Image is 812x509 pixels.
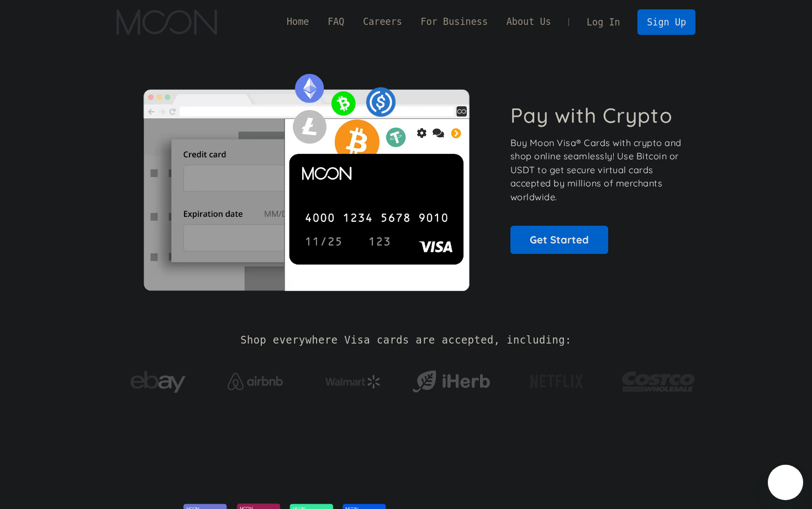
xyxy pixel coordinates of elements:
img: iHerb [410,367,492,396]
iframe: メッセージングウィンドウを開くボタン [768,465,803,500]
a: ebay [117,354,199,405]
a: Get Started [510,226,608,253]
a: About Us [497,15,561,29]
a: FAQ [318,15,354,29]
a: Home [277,15,318,29]
img: ebay [130,365,186,399]
p: Buy Moon Visa® Cards with crypto and shop online seamlessly! Use Bitcoin or USDT to get secure vi... [510,136,683,204]
a: iHerb [410,356,492,402]
a: Airbnb [214,362,297,396]
a: Log In [577,10,629,34]
a: Costco [621,350,695,408]
a: Walmart [312,364,394,394]
img: Moon Logo [117,9,217,35]
a: Sign Up [637,9,695,34]
a: Careers [354,15,411,29]
a: For Business [412,15,497,29]
img: Netflix [529,368,584,396]
img: Moon Cards let you spend your crypto anywhere Visa is accepted. [117,66,495,290]
img: Walmart [325,375,381,388]
a: Netflix [508,357,607,401]
a: home [117,9,217,35]
img: Costco [621,361,695,402]
img: Airbnb [228,373,283,390]
h2: Shop everywhere Visa cards are accepted, including: [240,334,571,346]
h1: Pay with Crypto [510,103,673,128]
